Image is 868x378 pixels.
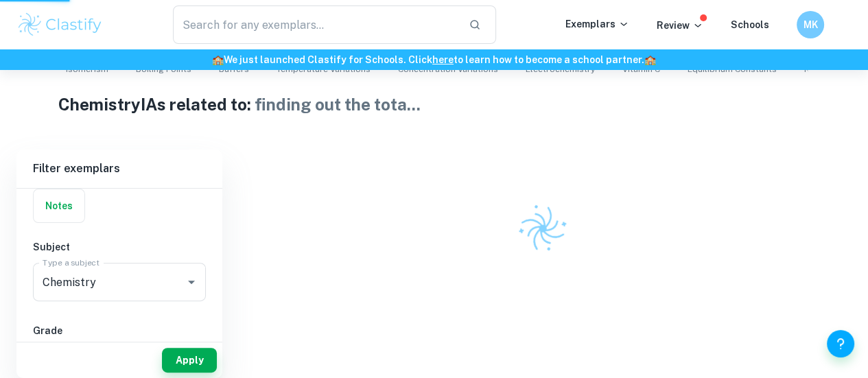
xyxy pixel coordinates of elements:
[33,323,206,338] h6: Grade
[212,54,224,65] span: 🏫
[803,17,819,32] h6: MK
[33,239,206,255] h6: Subject
[255,95,421,114] span: finding out the tota ...
[182,272,201,292] button: Open
[657,18,703,33] p: Review
[432,54,454,65] a: here
[34,189,84,222] button: Notes
[827,330,854,357] button: Help and Feedback
[509,196,575,261] img: Clastify logo
[565,16,629,32] p: Exemplars
[731,19,769,30] a: Schools
[173,5,458,44] input: Search for any exemplars...
[3,52,865,67] h6: We just launched Clastify for Schools. Click to learn how to become a school partner.
[644,54,656,65] span: 🏫
[162,348,217,373] button: Apply
[16,150,222,188] h6: Filter exemplars
[43,257,99,268] label: Type a subject
[16,11,104,38] img: Clastify logo
[58,92,810,117] h1: Chemistry IAs related to:
[797,11,824,38] button: MK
